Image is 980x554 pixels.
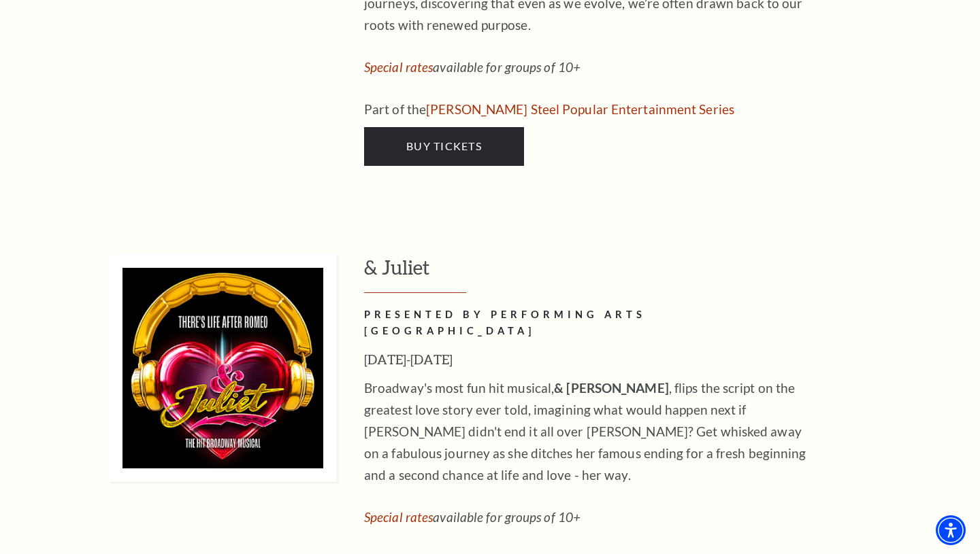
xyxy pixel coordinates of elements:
[364,254,912,293] h3: & Juliet
[109,254,337,482] img: & Juliet
[364,509,433,525] a: Special rates
[364,349,806,370] h3: [DATE]-[DATE]
[364,99,806,120] p: Part of the
[426,101,734,117] a: Irwin Steel Popular Entertainment Series - open in a new tab
[364,509,581,525] em: available for groups of 10+
[936,515,966,545] div: Accessibility Menu
[364,307,806,341] h2: PRESENTED BY PERFORMING ARTS [GEOGRAPHIC_DATA]
[554,380,669,396] strong: & [PERSON_NAME]
[364,377,806,486] p: Broadway's most fun hit musical, , flips the script on the greatest love story ever told, imagini...
[406,139,482,152] span: Buy Tickets
[364,127,524,165] a: Buy Tickets
[364,59,433,75] a: Special rates
[364,59,581,75] em: available for groups of 10+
